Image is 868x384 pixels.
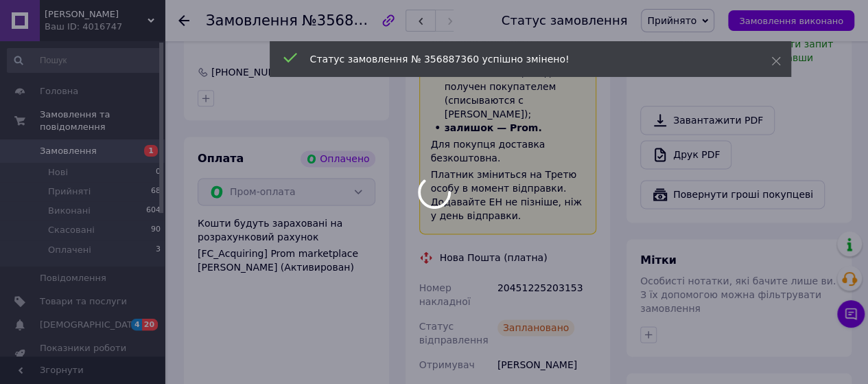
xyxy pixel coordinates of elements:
button: Повернути гроші покупцеві [640,180,825,209]
a: Завантажити PDF [640,106,775,135]
div: Кошти будуть зараховані на розрахунковий рахунок [198,216,375,274]
span: Головна [40,85,78,98]
span: [DEMOGRAPHIC_DATA] [40,319,141,331]
span: Товари та послуги [40,295,127,308]
span: Повідомлення [40,272,106,284]
span: 20 [142,319,158,330]
div: [FC_Acquiring] Prom marketplace [PERSON_NAME] (Активирован) [198,247,375,274]
span: ФОП Ріпенко Андрій Васильович [45,8,148,21]
span: залишок — Prom. [445,122,542,133]
a: Друк PDF [640,140,731,169]
span: 1 [144,145,158,157]
div: Платник зміниться на Третю особу в момент відправки. Додавайте ЕН не пізніше, ніж у день відправки. [431,168,585,223]
span: Оплачені [48,244,91,256]
div: Для покупця доставка безкоштовна. [431,137,585,165]
div: Ваш ID: 4016747 [45,21,165,33]
div: Оплачено [301,150,375,167]
button: Чат з покупцем [837,300,865,328]
span: Замовлення та повідомлення [40,109,165,133]
span: Скасовані [48,224,95,236]
span: 68 [151,185,161,198]
span: Виконані [48,205,91,217]
div: [PERSON_NAME] [495,352,599,377]
span: 604 [146,205,161,217]
span: Замовлення виконано [739,16,843,26]
span: Замовлення [206,12,298,29]
button: Замовлення виконано [728,10,854,31]
div: [PHONE_NUMBER] [210,65,301,79]
span: Мітки [640,253,677,267]
span: Отримувач [419,359,475,370]
span: 3 [156,244,161,256]
div: 20451225203153 [495,275,599,314]
span: №356887360 [302,12,399,29]
span: 4 [131,319,142,330]
span: Оплата [198,152,244,165]
input: Пошук [7,48,162,73]
span: 90 [151,224,161,236]
span: Номер накладної [419,282,471,307]
div: Повернутися назад [178,14,189,27]
span: Прийняті [48,185,91,198]
div: Статус замовлення [502,14,628,27]
span: Показники роботи компанії [40,342,127,367]
div: Статус замовлення № 356887360 успішно змінено! [310,52,737,66]
span: Особисті нотатки, які бачите лише ви. З їх допомогою можна фільтрувати замовлення [640,275,836,314]
span: Замовлення [40,145,97,157]
div: Нова Пошта (платна) [436,251,551,264]
li: , при заказе от 700 ₴ , когда он получен покупателем (списываются с [PERSON_NAME]); [431,52,585,121]
span: 0 [156,166,161,179]
span: Статус відправлення [419,321,489,346]
div: Заплановано [497,319,575,336]
span: Прийнято [647,15,696,26]
span: Нові [48,166,68,179]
